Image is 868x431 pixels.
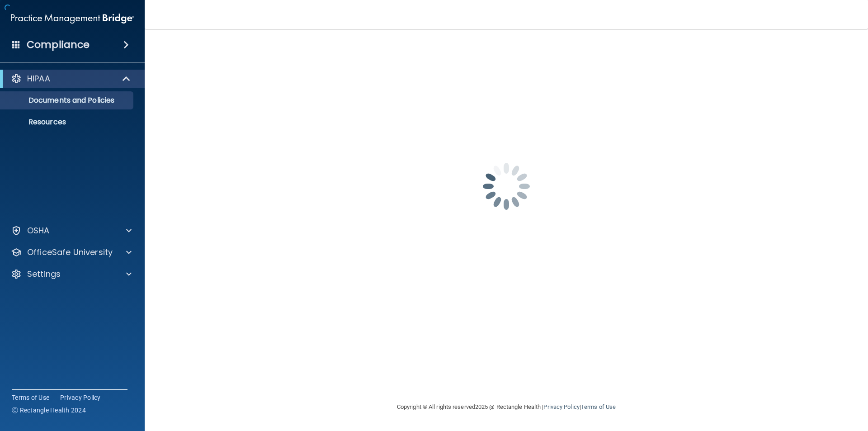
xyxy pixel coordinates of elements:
[27,38,90,51] h4: Compliance
[27,269,61,279] p: Settings
[11,73,131,84] a: HIPAA
[6,96,129,105] p: Documents and Policies
[543,403,579,410] a: Privacy Policy
[60,393,101,402] a: Privacy Policy
[581,403,616,410] a: Terms of Use
[11,269,132,279] a: Settings
[11,225,132,236] a: OSHA
[12,393,49,402] a: Terms of Use
[341,393,671,422] div: Copyright © All rights reserved 2025 @ Rectangle Health | |
[6,118,129,127] p: Resources
[11,247,132,258] a: OfficeSafe University
[11,9,134,28] img: PMB logo
[27,247,113,258] p: OfficeSafe University
[461,141,552,232] img: spinner.e123f6fc.gif
[27,225,50,236] p: OSHA
[27,73,50,84] p: HIPAA
[12,406,86,415] span: Ⓒ Rectangle Health 2024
